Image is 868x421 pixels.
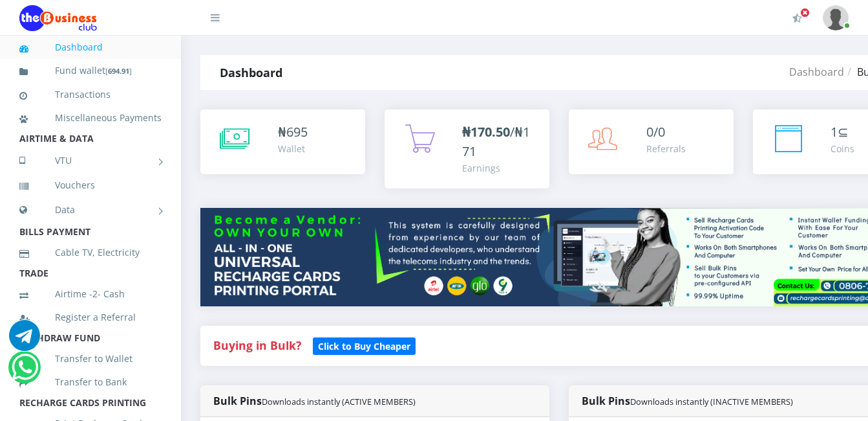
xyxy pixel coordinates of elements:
a: Click to Buy Cheaper [313,337,416,353]
span: 0/0 [646,123,665,141]
div: Referrals [646,142,686,155]
a: Dashboard [789,65,844,79]
a: Transfer to Bank [19,367,162,397]
a: ₦695 Wallet [200,109,365,174]
a: Chat for support [9,330,40,351]
a: Miscellaneous Payments [19,103,162,133]
a: VTU [19,144,162,177]
small: Downloads instantly (ACTIVE MEMBERS) [262,396,416,407]
strong: Bulk Pins [582,394,793,408]
span: 1 [831,123,838,141]
a: ₦170.50/₦171 Earnings [385,109,549,188]
div: ₦ [278,122,308,142]
a: Chat for support [12,361,38,383]
strong: Buying in Bulk? [213,337,301,353]
img: Logo [19,5,97,31]
a: Cable TV, Electricity [19,238,162,267]
a: Fund wallet[694.91] [19,56,162,86]
div: ⊆ [831,122,854,142]
b: 694.91 [108,66,129,76]
a: Data [19,194,162,226]
span: Activate Your Membership [800,8,810,17]
div: Wallet [278,142,308,155]
small: Downloads instantly (INACTIVE MEMBERS) [630,396,793,407]
i: Activate Your Membership [792,13,802,23]
img: User [823,5,849,30]
strong: Bulk Pins [213,394,416,408]
a: Airtime -2- Cash [19,279,162,309]
strong: Dashboard [220,65,282,80]
a: Transactions [19,80,162,109]
a: Transfer to Wallet [19,344,162,374]
span: /₦171 [462,123,530,160]
a: 0/0 Referrals [569,109,734,174]
b: Click to Buy Cheaper [318,340,410,352]
a: Register a Referral [19,302,162,332]
b: ₦170.50 [462,123,510,141]
a: Dashboard [19,32,162,62]
a: Vouchers [19,170,162,200]
div: Earnings [462,161,536,175]
span: 695 [286,123,308,141]
small: [ ] [105,66,132,76]
div: Coins [831,142,854,155]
